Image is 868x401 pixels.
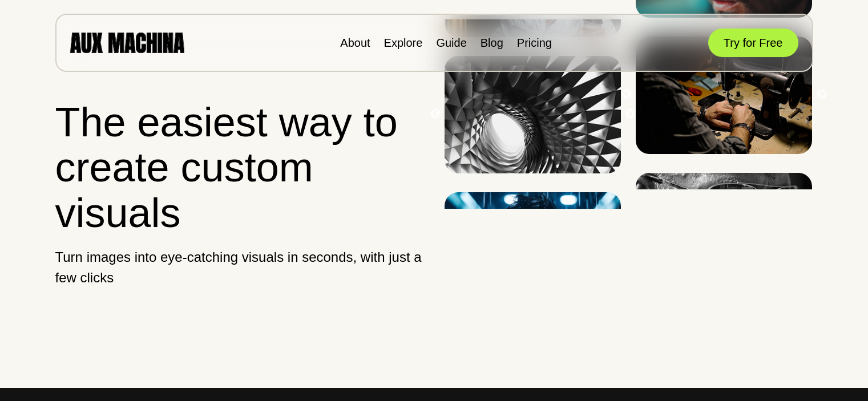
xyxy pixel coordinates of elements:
[481,37,503,49] a: Blog
[517,37,552,49] a: Pricing
[70,33,184,52] img: AUX MACHINA
[708,29,798,57] button: Try for Free
[55,247,425,288] p: Turn images into eye-catching visuals in seconds, with just a few clicks
[624,108,636,120] button: Next
[384,37,423,49] a: Explore
[436,37,466,49] a: Guide
[55,100,425,236] h1: The easiest way to create custom visuals
[445,56,621,173] img: Image
[636,173,812,290] img: Image
[636,37,812,154] img: Image
[340,37,370,49] a: About
[816,89,827,100] button: Next
[430,108,441,120] button: Previous
[621,89,632,100] button: Previous
[445,192,621,310] img: Image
